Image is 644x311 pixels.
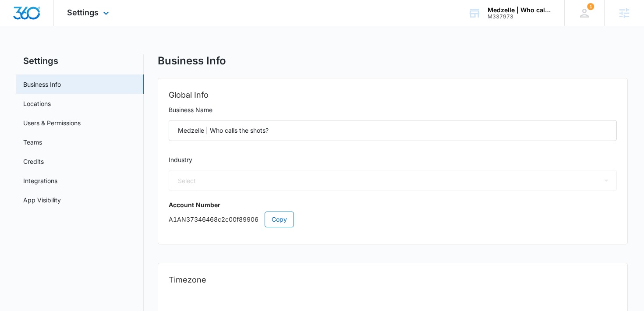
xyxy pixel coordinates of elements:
strong: Account Number [169,201,220,209]
h2: Timezone [169,274,617,286]
div: notifications count [587,3,594,10]
a: App Visibility [23,195,61,205]
div: account id [488,14,552,20]
a: Teams [23,138,42,147]
label: Business Name [169,105,617,115]
a: Business Info [23,80,61,89]
span: Settings [67,8,99,17]
a: Credits [23,157,44,166]
h1: Business Info [158,54,226,67]
span: 1 [587,3,594,10]
p: A1AN37346468c2c00f89906 [169,212,617,227]
label: Industry [169,155,617,165]
h2: Global Info [169,89,617,101]
a: Users & Permissions [23,118,81,127]
h2: Settings [16,54,144,67]
div: account name [488,7,552,14]
span: Copy [272,215,287,224]
a: Integrations [23,176,57,185]
button: Copy [265,212,294,227]
a: Locations [23,99,51,108]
